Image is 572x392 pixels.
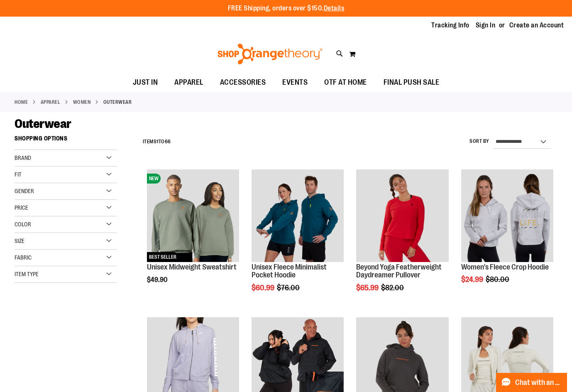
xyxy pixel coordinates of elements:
a: Tracking Info [431,21,469,30]
a: APPAREL [41,98,61,106]
a: Unisex Midweight Sweatshirt [147,263,237,271]
a: Beyond Yoga Featherweight Daydreamer Pullover [356,263,442,279]
span: $65.99 [356,284,380,292]
a: Product image for Beyond Yoga Featherweight Daydreamer Pullover [356,169,448,263]
a: Unisex Midweight SweatshirtNEWBEST SELLER [147,169,239,263]
span: $80.00 [486,275,511,284]
span: Price [15,204,28,211]
div: product [457,165,557,305]
span: Fit [15,171,22,178]
a: Sign In [476,21,496,30]
span: APPAREL [174,73,203,92]
span: 1 [156,139,159,145]
a: Home [15,98,28,106]
h2: Items to [143,135,171,148]
span: JUST IN [133,73,158,92]
span: Item Type [15,271,39,277]
img: Shop Orangetheory [216,44,324,64]
span: Size [15,238,24,244]
a: Unisex Fleece Minimalist Pocket Hoodie [252,263,327,279]
span: $76.00 [277,284,301,292]
span: $24.99 [461,275,484,284]
span: Chat with an Expert [515,379,562,387]
span: $60.99 [252,284,276,292]
button: Chat with an Expert [496,373,567,392]
a: Product image for Womens Fleece Crop Hoodie [461,169,553,263]
span: Gender [15,188,34,194]
p: FREE Shipping, orders over $150. [228,4,345,13]
span: Color [15,221,31,228]
span: Outerwear [15,117,71,131]
a: Unisex Fleece Minimalist Pocket Hoodie [252,169,344,263]
a: Women's Fleece Crop Hoodie [461,263,549,271]
img: Unisex Midweight Sweatshirt [147,169,239,262]
strong: Shopping Options [15,131,117,150]
span: OTF AT HOME [324,73,367,92]
img: Unisex Fleece Minimalist Pocket Hoodie [252,169,344,262]
img: Product image for Beyond Yoga Featherweight Daydreamer Pullover [356,169,448,262]
div: product [143,165,243,305]
span: Fabric [15,254,32,261]
span: 66 [165,139,171,145]
div: product [247,165,348,313]
span: NEW [147,174,161,184]
img: Product image for Womens Fleece Crop Hoodie [461,169,553,262]
span: EVENTS [282,73,308,92]
a: Details [324,5,345,12]
span: Brand [15,154,31,161]
div: product [352,165,452,313]
a: WOMEN [73,98,91,106]
span: FINAL PUSH SALE [384,73,440,92]
label: Sort By [469,138,489,145]
span: $82.00 [381,284,405,292]
span: ACCESSORIES [220,73,266,92]
span: BEST SELLER [147,252,178,262]
span: $49.90 [147,276,169,284]
a: Create an Account [509,21,564,30]
strong: Outerwear [103,98,132,106]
